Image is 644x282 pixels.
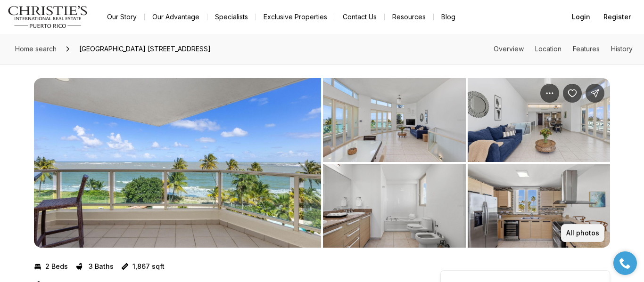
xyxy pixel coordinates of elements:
[89,263,114,270] p: 3 Baths
[535,45,561,53] a: Skip to: Location
[586,84,604,103] button: Share Property: Grand Bay Beach 5 PR-187 KM4 #201
[566,229,599,237] p: All photos
[573,45,600,53] a: Skip to: Features
[434,10,463,24] a: Blog
[611,45,633,53] a: Skip to: History
[385,10,433,24] a: Resources
[145,10,207,24] a: Our Advantage
[598,8,636,26] button: Register
[34,78,321,248] button: View image gallery
[99,10,144,24] a: Our Story
[561,224,604,242] button: All photos
[566,8,596,26] button: Login
[256,10,335,24] a: Exclusive Properties
[563,84,582,103] button: Save Property: Grand Bay Beach 5 PR-187 KM4 #201
[335,10,384,24] button: Contact Us
[15,45,57,53] span: Home search
[132,263,165,270] p: 1,867 sqft
[603,13,631,21] span: Register
[468,78,611,162] button: View image gallery
[572,13,590,21] span: Login
[323,78,466,162] button: View image gallery
[45,263,68,270] p: 2 Beds
[75,41,215,56] span: [GEOGRAPHIC_DATA] [STREET_ADDRESS]
[323,78,610,248] li: 2 of 4
[11,41,60,56] a: Home search
[34,78,610,248] div: Listing Photos
[494,45,524,53] a: Skip to: Overview
[494,45,633,53] nav: Page section menu
[323,164,466,248] button: View image gallery
[34,78,321,248] li: 1 of 4
[468,164,611,248] button: View image gallery
[540,84,559,103] button: Property options
[207,10,256,24] a: Specialists
[8,6,88,28] img: logo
